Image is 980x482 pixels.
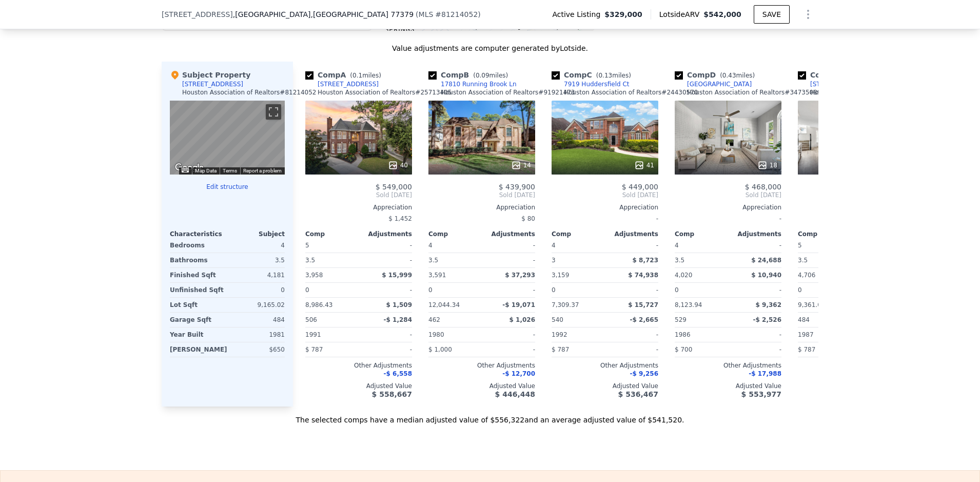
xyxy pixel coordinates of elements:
a: [GEOGRAPHIC_DATA] [675,80,752,88]
span: $ 536,467 [618,390,658,398]
span: MLS [419,10,434,18]
span: -$ 2,526 [753,316,781,323]
span: 3,591 [428,272,446,279]
a: Report a problem [243,168,282,173]
span: Sold [DATE] [552,191,658,199]
span: 0 [305,286,309,294]
div: 3.5 [305,253,357,267]
div: - [361,238,412,253]
div: [STREET_ADDRESS] [318,80,379,88]
div: Houston Association of Realtors # 25713405 [318,88,452,97]
span: $ 553,977 [741,390,781,398]
div: - [552,211,658,226]
span: $ 446,448 [495,390,535,398]
span: [STREET_ADDRESS] [162,9,233,20]
div: Lot Sqft [170,298,225,312]
div: Appreciation [552,203,658,211]
div: 3.5 [428,253,480,267]
span: Sold [DATE] [428,191,535,199]
div: Comp [305,230,359,238]
a: 7919 Huddersfield Ct [552,80,630,88]
span: 3,159 [552,272,569,279]
span: $ 787 [552,346,569,353]
span: $542,000 [703,10,741,18]
div: [GEOGRAPHIC_DATA] [687,80,752,88]
span: $ 1,026 [509,316,535,323]
span: ( miles) [346,72,385,79]
span: 484 [798,316,810,323]
div: Adjustments [359,230,412,238]
span: Sold [DATE] [305,191,412,199]
div: - [730,238,781,253]
span: -$ 2,665 [630,316,658,323]
div: 1992 [552,327,603,342]
div: 3.5 [798,253,849,267]
div: Comp B [428,70,512,80]
span: 12,044.34 [428,301,460,309]
div: - [675,211,781,226]
span: $ 787 [798,346,815,353]
div: 14 [511,160,531,170]
span: 462 [428,316,440,323]
span: 0.13 [598,72,612,79]
span: -$ 1,284 [384,316,412,323]
span: $ 15,727 [628,301,658,309]
div: 18 [757,160,777,170]
button: Toggle fullscreen view [266,104,281,120]
div: Houston Association of Realtors # 91921473 [441,88,575,97]
div: - [730,283,781,297]
span: 5 [305,242,309,249]
span: ( miles) [592,72,635,79]
div: Adjustments [605,230,658,238]
span: -$ 6,558 [384,370,412,377]
div: Adjusted Value [428,382,535,390]
div: Houston Association of Realtors # 24430570 [564,88,698,97]
span: 8,986.43 [305,301,332,309]
span: Lotside ARV [659,9,703,20]
span: 0 [428,286,433,294]
button: Keyboard shortcuts [182,168,189,172]
span: $ 80 [521,215,535,222]
span: ( miles) [716,72,759,79]
span: 0.1 [352,72,362,79]
div: - [484,342,535,357]
div: 0 [229,283,285,297]
div: Appreciation [428,203,535,211]
div: - [798,211,905,226]
div: 4 [229,238,285,253]
div: Map [170,101,285,175]
div: - [607,283,658,297]
span: $ 1,452 [388,215,412,222]
div: 41 [634,160,654,170]
div: Comp [428,230,482,238]
span: 8,123.94 [675,301,702,309]
div: Other Adjustments [798,361,905,370]
div: Appreciation [798,203,905,211]
div: - [361,253,412,267]
div: - [607,342,658,357]
span: # 81214052 [435,10,478,18]
div: Subject Property [170,70,250,80]
span: $ 787 [305,346,323,353]
div: - [484,327,535,342]
button: Show Options [798,4,818,25]
span: $ 468,000 [745,183,781,191]
div: 1986 [675,327,726,342]
div: - [484,238,535,253]
span: $ 439,900 [499,183,535,191]
span: 0 [798,286,802,294]
span: 0 [675,286,679,294]
span: , [GEOGRAPHIC_DATA] [233,9,414,20]
div: Garage Sqft [170,313,225,327]
div: Finished Sqft [170,268,225,282]
span: -$ 12,700 [502,370,535,377]
div: - [361,342,412,357]
span: 9,361.04 [798,301,825,309]
div: 9,165.02 [229,298,285,312]
div: - [730,327,781,342]
span: ( miles) [469,72,512,79]
div: Subject [227,230,285,238]
div: Houston Association of Realtors # 40169803 [810,88,944,97]
div: 7919 Huddersfield Ct [564,80,630,88]
div: Comp [798,230,851,238]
